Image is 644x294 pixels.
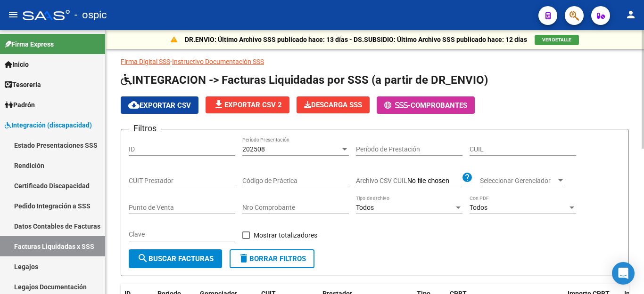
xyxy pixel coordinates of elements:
[542,37,571,42] span: VER DETALLE
[129,249,222,268] button: Buscar Facturas
[5,39,54,49] span: Firma Express
[384,101,411,110] span: -
[121,96,198,114] button: Exportar CSV
[230,249,314,268] button: Borrar Filtros
[172,58,264,65] a: Instructivo Documentación SSS
[297,96,370,113] button: Descarga SSS
[206,96,289,113] button: Exportar CSV 2
[5,59,29,70] span: Inicio
[356,204,374,211] span: Todos
[128,101,191,110] span: Exportar CSV
[238,253,249,264] mat-icon: delete
[5,79,41,90] span: Tesorería
[535,35,579,45] button: VER DETALLE
[8,9,19,20] mat-icon: menu
[242,145,265,153] span: 202508
[480,177,556,185] span: Seleccionar Gerenciador
[462,172,473,183] mat-icon: help
[137,253,149,264] mat-icon: search
[213,99,224,110] mat-icon: file_download
[128,99,140,111] mat-icon: cloud_download
[470,204,487,211] span: Todos
[297,96,370,114] app-download-masive: Descarga masiva de comprobantes (adjuntos)
[121,73,488,87] span: INTEGRACION -> Facturas Liquidadas por SSS (a partir de DR_ENVIO)
[213,101,282,109] span: Exportar CSV 2
[121,58,170,65] a: Firma Digital SSS
[121,56,629,67] p: -
[304,101,362,109] span: Descarga SSS
[377,96,475,114] button: -Comprobantes
[356,177,407,184] span: Archivo CSV CUIL
[625,9,636,20] mat-icon: person
[238,254,306,263] span: Borrar Filtros
[407,177,462,185] input: Archivo CSV CUIL
[5,120,92,130] span: Integración (discapacidad)
[612,262,635,285] div: Open Intercom Messenger
[74,5,107,25] span: - ospic
[5,100,35,110] span: Padrón
[185,34,527,45] p: DR.ENVIO: Último Archivo SSS publicado hace: 13 días - DS.SUBSIDIO: Último Archivo SSS publicado ...
[129,122,161,135] h3: Filtros
[137,254,214,263] span: Buscar Facturas
[254,230,317,241] span: Mostrar totalizadores
[411,101,467,110] span: Comprobantes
